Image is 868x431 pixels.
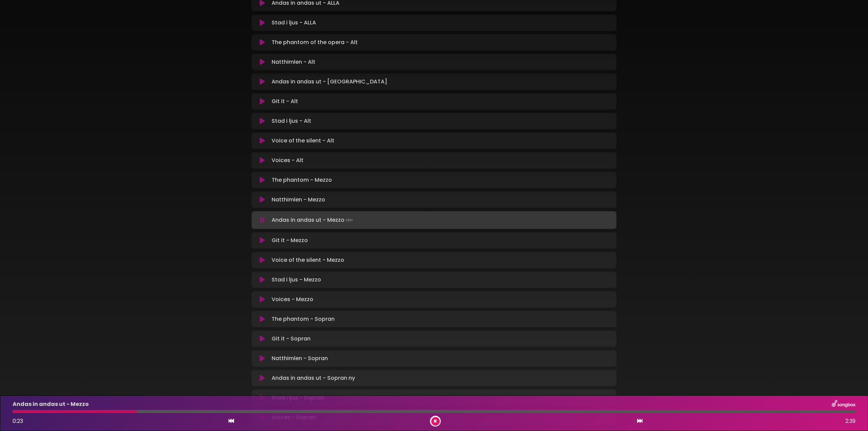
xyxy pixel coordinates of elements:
span: 2:39 [845,417,855,425]
p: Stad i ljus - Sopran [272,394,324,402]
p: Andas in andas ut - Sopran ny [272,374,355,382]
p: Voice of the silent - Alt [272,137,334,145]
p: Voices - Alt [272,156,303,164]
p: Git it - Sopran [272,335,311,343]
p: Voices - Mezzo [272,295,313,303]
p: Git it - Mezzo [272,236,308,244]
p: The phantom - Sopran [272,315,335,323]
p: The phantom - Mezzo [272,176,332,184]
p: Git it - Alt [272,97,298,105]
p: Stad i ljus - Mezzo [272,276,321,284]
p: Andas in andas ut - Mezzo [272,215,354,225]
p: Stad i ljus - Alt [272,117,311,125]
p: Stad i ljus - ALLA [272,19,316,27]
img: songbox-logo-white.png [832,400,855,409]
p: The phantom of the opera - Alt [272,38,358,46]
p: Natthimlen - Mezzo [272,196,325,204]
p: Andas in andas ut - [GEOGRAPHIC_DATA] [272,78,387,86]
p: Natthimlen - Sopran [272,354,328,363]
p: Andas in andas ut - Mezzo [13,400,89,408]
p: Natthimlen - Alt [272,58,315,66]
span: 0:23 [13,417,23,425]
img: waveform4.gif [344,215,354,225]
p: Voice of the silent - Mezzo [272,256,344,264]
